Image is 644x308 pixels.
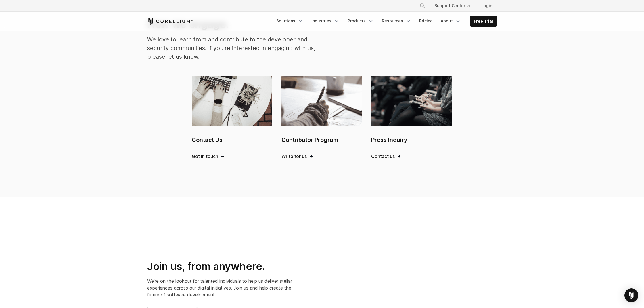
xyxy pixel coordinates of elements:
[281,76,362,159] a: Contributor Program Contributor Program Write for us
[430,1,474,11] a: Support Center
[147,260,294,273] h2: Join us, from anywhere.
[470,16,497,26] a: Free Trial
[147,35,316,61] p: We love to learn from and contribute to the developer and security communities. If you're interes...
[413,1,497,11] div: Navigation Menu
[281,136,362,144] h2: Contributor Program
[344,16,377,26] a: Products
[371,76,452,126] img: Press Inquiry
[624,288,638,302] div: Open Intercom Messenger
[192,76,272,159] a: Contact Us Contact Us Get in touch
[281,153,307,159] span: Write for us
[416,16,436,26] a: Pricing
[371,136,452,144] h2: Press Inquiry
[273,16,497,27] div: Navigation Menu
[417,1,428,11] button: Search
[378,16,415,26] a: Resources
[147,18,193,25] a: Corellium Home
[477,1,497,11] a: Login
[281,76,362,126] img: Contributor Program
[147,277,294,298] p: We’re on the lookout for talented individuals to help us deliver stellar experiences across our d...
[308,16,343,26] a: Industries
[371,76,452,159] a: Press Inquiry Press Inquiry Contact us
[192,76,272,126] img: Contact Us
[192,136,272,144] h2: Contact Us
[437,16,464,26] a: About
[192,153,218,159] span: Get in touch
[273,16,307,26] a: Solutions
[371,153,395,159] span: Contact us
